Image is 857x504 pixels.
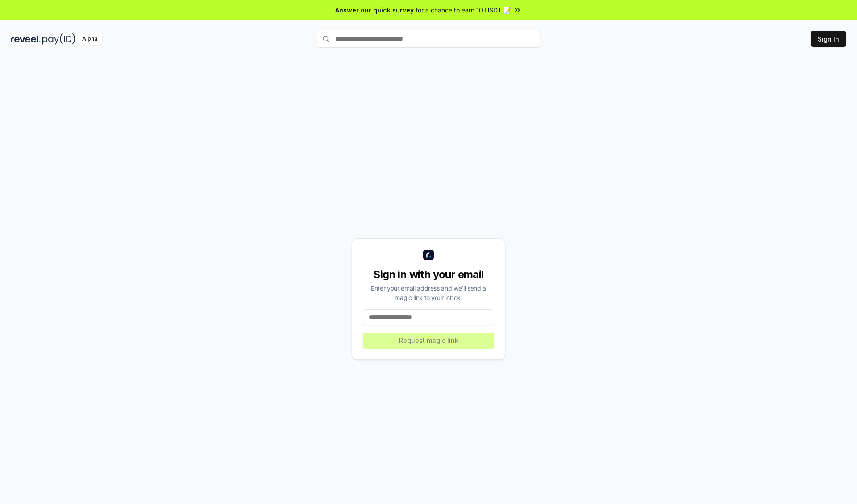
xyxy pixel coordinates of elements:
img: reveel_dark [11,33,41,45]
div: Enter your email address and we’ll send a magic link to your inbox. [363,283,494,302]
button: Sign In [811,31,846,47]
div: Alpha [77,33,102,45]
span: for a chance to earn 10 USDT 📝 [416,5,511,15]
span: Answer our quick survey [335,5,414,15]
img: logo_small [423,250,434,260]
div: Sign in with your email [363,267,494,282]
img: pay_id [42,33,75,45]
